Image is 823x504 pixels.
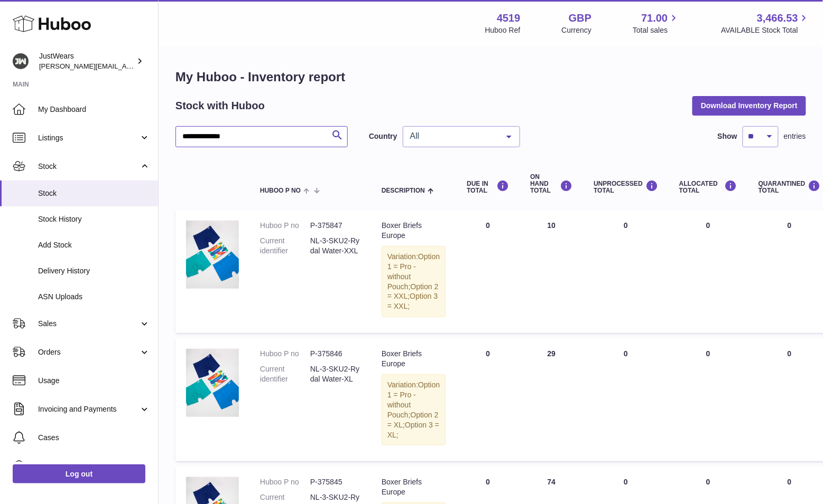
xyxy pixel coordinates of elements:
div: QUARANTINED Total [759,180,821,194]
span: Stock [38,188,150,198]
span: Option 3 = XL; [387,421,439,439]
span: Stock [38,161,139,172]
a: 3,466.53 AVAILABLE Stock Total [721,11,810,35]
div: ALLOCATED Total [679,180,737,194]
span: Option 2 = XL; [387,411,439,429]
span: 71.00 [641,11,668,25]
span: Sales [38,319,139,329]
img: product image [186,221,239,289]
span: My Dashboard [38,104,150,115]
dt: Current identifier [260,236,310,256]
span: Option 2 = XXL; [387,282,439,301]
span: 3,466.53 [757,11,798,25]
span: Stock History [38,214,150,224]
label: Show [718,131,737,141]
div: UNPROCESSED Total [594,180,658,194]
span: Option 1 = Pro - without Pouch; [387,252,440,291]
span: Description [382,187,425,194]
span: All [408,131,498,141]
span: entries [784,131,806,141]
span: Usage [38,376,150,386]
dd: NL-3-SKU2-Rydal Water-XXL [310,236,360,256]
span: 0 [788,478,792,486]
div: Variation: [382,374,446,445]
span: 0 [788,349,792,358]
h1: My Huboo - Inventory report [175,69,806,85]
span: Cases [38,433,150,443]
span: [PERSON_NAME][EMAIL_ADDRESS][DOMAIN_NAME] [39,62,212,70]
span: Invoicing and Payments [38,404,139,414]
td: 29 [520,338,583,461]
span: ASN Uploads [38,292,150,302]
td: 0 [583,338,669,461]
dt: Current identifier [260,364,310,384]
td: 0 [669,338,748,461]
dt: Huboo P no [260,477,310,487]
span: Add Stock [38,240,150,250]
dd: P-375846 [310,349,360,359]
div: Variation: [382,246,446,317]
div: Currency [562,25,592,35]
img: product image [186,349,239,417]
span: Huboo P no [260,187,301,194]
span: Channels [38,461,150,471]
div: DUE IN TOTAL [467,180,509,194]
dt: Huboo P no [260,349,310,359]
dd: P-375845 [310,477,360,487]
label: Country [369,131,397,141]
span: Total sales [633,25,680,35]
td: 0 [456,338,520,461]
h2: Stock with Huboo [175,99,265,113]
span: Listings [38,133,139,143]
span: 0 [788,221,792,230]
td: 0 [669,210,748,333]
dt: Huboo P no [260,221,310,231]
span: AVAILABLE Stock Total [721,25,810,35]
div: Huboo Ref [485,25,521,35]
div: Boxer Briefs Europe [382,477,446,497]
div: ON HAND Total [530,174,572,195]
span: Option 3 = XXL; [387,292,438,310]
td: 0 [456,210,520,333]
div: Boxer Briefs Europe [382,349,446,369]
td: 0 [583,210,669,333]
dd: P-375847 [310,221,360,231]
td: 10 [520,210,583,333]
div: Boxer Briefs Europe [382,221,446,241]
div: JustWears [39,51,134,71]
a: Log out [13,464,145,483]
span: Orders [38,347,139,357]
strong: 4519 [497,11,521,25]
button: Download Inventory Report [692,96,806,115]
span: Delivery History [38,266,150,276]
span: Option 1 = Pro - without Pouch; [387,381,440,419]
a: 71.00 Total sales [633,11,680,35]
img: josh@just-wears.com [13,53,29,69]
dd: NL-3-SKU2-Rydal Water-XL [310,364,360,384]
strong: GBP [569,11,591,25]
